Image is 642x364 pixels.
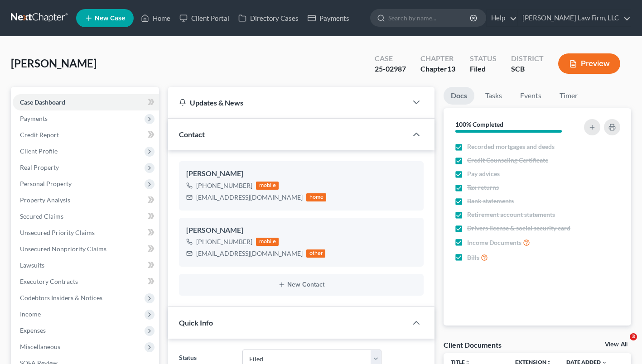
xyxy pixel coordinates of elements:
[20,229,95,236] span: Unsecured Priority Claims
[467,183,499,192] span: Tax returns
[306,193,326,201] div: home
[467,238,521,247] span: Income Documents
[13,273,159,290] a: Executory Contracts
[20,212,63,220] span: Secured Claims
[20,343,60,350] span: Miscellaneous
[179,130,205,139] span: Contact
[20,196,70,204] span: Property Analysis
[20,245,106,253] span: Unsecured Nonpriority Claims
[455,120,503,128] strong: 100% Completed
[175,10,234,26] a: Client Portal
[95,15,125,22] span: New Case
[611,333,633,355] iframe: Intercom live chat
[467,210,555,219] span: Retirement account statements
[186,225,416,236] div: [PERSON_NAME]
[467,169,500,178] span: Pay advices
[179,98,396,107] div: Updates & News
[256,238,279,246] div: mobile
[13,208,159,225] a: Secured Claims
[20,115,48,122] span: Payments
[375,53,406,64] div: Case
[136,10,175,26] a: Home
[630,333,637,340] span: 3
[467,224,570,233] span: Drivers license & social security card
[20,180,72,187] span: Personal Property
[13,94,159,110] a: Case Dashboard
[179,318,213,327] span: Quick Info
[420,64,455,74] div: Chapter
[20,278,78,285] span: Executory Contracts
[487,10,517,26] a: Help
[256,182,279,190] div: mobile
[13,127,159,143] a: Credit Report
[20,261,44,269] span: Lawsuits
[20,294,102,302] span: Codebtors Insiders & Notices
[13,225,159,241] a: Unsecured Priority Claims
[306,249,325,258] div: other
[558,53,620,74] button: Preview
[196,249,303,258] div: [EMAIL_ADDRESS][DOMAIN_NAME]
[11,57,97,70] span: [PERSON_NAME]
[20,310,41,318] span: Income
[444,87,474,105] a: Docs
[467,156,548,165] span: Credit Counseling Certificate
[552,87,585,105] a: Timer
[478,87,509,105] a: Tasks
[20,98,65,106] span: Case Dashboard
[375,64,406,74] div: 25-02987
[13,241,159,257] a: Unsecured Nonpriority Claims
[511,53,544,64] div: District
[20,163,59,171] span: Real Property
[20,326,46,334] span: Expenses
[420,53,455,64] div: Chapter
[20,131,59,139] span: Credit Report
[467,253,479,262] span: Bills
[447,64,455,73] span: 13
[196,237,252,246] div: [PHONE_NUMBER]
[444,340,502,350] div: Client Documents
[234,10,303,26] a: Directory Cases
[511,64,544,74] div: SCB
[13,257,159,273] a: Lawsuits
[470,53,497,64] div: Status
[388,10,471,26] input: Search by name...
[605,341,628,348] a: View All
[196,193,303,202] div: [EMAIL_ADDRESS][DOMAIN_NAME]
[467,196,514,206] span: Bank statements
[186,281,416,288] button: New Contact
[513,87,549,105] a: Events
[467,142,555,151] span: Recorded mortgages and deeds
[470,64,497,74] div: Filed
[196,181,252,190] div: [PHONE_NUMBER]
[186,168,416,179] div: [PERSON_NAME]
[303,10,354,26] a: Payments
[518,10,631,26] a: [PERSON_NAME] Law Firm, LLC
[20,147,58,155] span: Client Profile
[13,192,159,208] a: Property Analysis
